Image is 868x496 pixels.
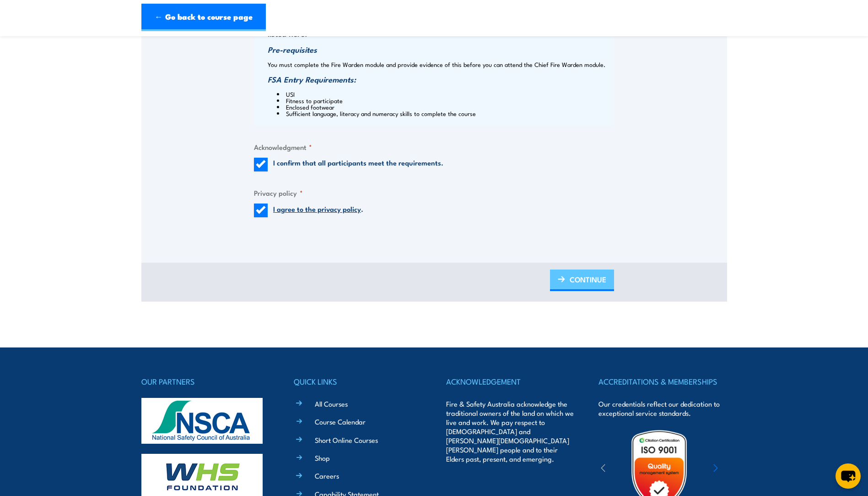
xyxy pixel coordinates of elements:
[315,417,366,426] a: Course Calendar
[550,270,614,291] a: CONTINUE
[315,399,348,408] a: All Courses
[315,471,339,480] a: Careers
[446,375,574,388] h4: ACKNOWLEDGEMENT
[268,20,612,38] h3: Please read and confirm that all participants meet the prerequsites and entry requirements listed...
[254,142,312,152] legend: Acknowledgment
[141,4,266,31] a: ← Go back to course page
[836,463,861,489] button: chat-button
[273,204,361,214] a: I agree to the privacy policy
[570,267,606,292] span: CONTINUE
[273,204,363,217] label: .
[268,61,612,68] p: You must complete the Fire Warden module and provide evidence of this before you can attend the C...
[268,45,612,54] h3: Pre-requisites
[315,453,330,463] a: Shop
[598,399,727,418] p: Our credentials reflect our dedication to exceptional service standards.
[141,375,270,388] h4: OUR PARTNERS
[277,97,612,104] li: Fitness to participate
[277,104,612,110] li: Enclosed footwear
[254,187,303,198] legend: Privacy policy
[277,91,612,97] li: USI
[598,375,727,388] h4: ACCREDITATIONS & MEMBERSHIPS
[446,399,574,463] p: Fire & Safety Australia acknowledge the traditional owners of the land on which we live and work....
[700,453,779,485] img: ewpa-logo
[294,375,422,388] h4: QUICK LINKS
[273,158,443,171] label: I confirm that all participants meet the requirements.
[315,435,378,445] a: Short Online Courses
[277,110,612,116] li: Sufficient language, literacy and numeracy skills to complete the course
[141,398,263,444] img: nsca-logo-footer
[268,75,612,84] h3: FSA Entry Requirements:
